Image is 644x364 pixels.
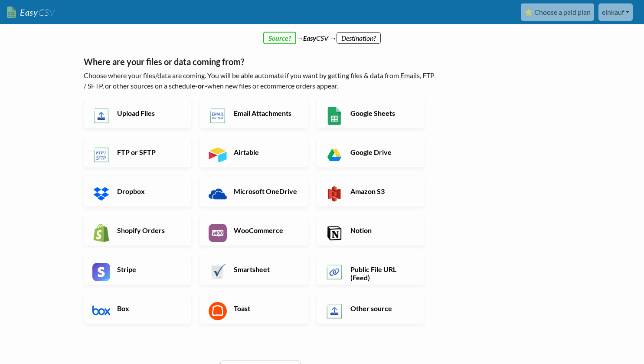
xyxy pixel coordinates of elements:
h6: Upload Files [115,109,183,117]
h6: Toast [232,304,300,312]
h6: Box [115,304,183,312]
img: Stripe App & API [92,263,111,281]
img: Google Drive App & API [325,146,343,164]
b: -or- [195,82,207,90]
img: Box App & API [92,302,111,320]
img: Google Sheets App & API [325,107,343,125]
h6: Amazon S3 [348,187,416,195]
h6: Shopify Orders [115,226,183,234]
a: Google Sheets [317,98,425,128]
img: WooCommerce App & API [209,224,227,242]
a: Smartsheet [200,254,308,285]
img: Amazon S3 App & API [325,185,343,203]
img: Airtable App & API [209,146,227,164]
a: Dropbox [84,176,192,207]
img: Notion App & API [325,224,343,242]
a: Shopify Orders [84,215,192,246]
img: Smartsheet App & API [209,263,227,281]
a: Stripe [84,254,192,285]
h6: Microsoft OneDrive [232,187,300,195]
h6: Google Sheets [348,109,416,117]
a: ⭐ Choose a paid plan [521,3,594,21]
a: FTP or SFTP [84,137,192,167]
img: Toast App & API [209,302,227,320]
h5: Where are your files or data coming from? [84,56,437,67]
h6: FTP or SFTP [115,148,183,156]
img: Microsoft OneDrive App & API [209,185,227,203]
a: Box [84,293,192,324]
div: → CSV → [75,24,569,43]
h6: Google Drive [348,148,416,156]
h6: Airtable [232,148,300,156]
h6: WooCommerce [232,226,300,234]
p: Choose where your files/data are coming. You will be able automate if you want by getting files &... [84,70,437,91]
img: Other Source App & API [325,302,343,320]
span: CSV [38,7,55,18]
a: Upload Files [84,98,192,128]
a: Public File URL (Feed) [317,254,425,285]
h6: Smartsheet [232,265,300,273]
img: Email New CSV or XLSX File App & API [209,107,227,125]
a: Amazon S3 [317,176,425,207]
a: Notion [317,215,425,246]
img: Dropbox App & API [92,185,111,203]
img: Public File URL App & API [325,263,343,281]
a: Google Drive [317,137,425,167]
a: Airtable [200,137,308,167]
h6: Notion [348,226,416,234]
img: FTP or SFTP App & API [92,146,111,164]
img: Upload Files App & API [92,107,111,125]
h6: Public File URL (Feed) [348,265,416,282]
h6: Other source [348,304,416,312]
a: Microsoft OneDrive [200,176,308,207]
a: Email Attachments [200,98,308,128]
h6: Stripe [115,265,183,273]
a: Toast [200,293,308,324]
img: Shopify App & API [92,224,111,242]
h6: Email Attachments [232,109,300,117]
a: EasyCSV [7,3,55,21]
a: Other source [317,293,425,324]
a: WooCommerce [200,215,308,246]
h6: Dropbox [115,187,183,195]
a: einkauf [598,3,633,21]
